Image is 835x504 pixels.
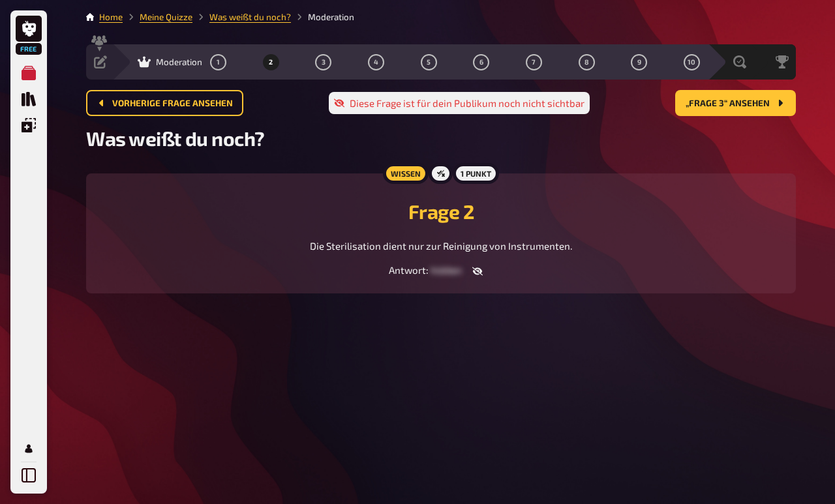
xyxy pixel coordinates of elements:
span: Was weißt du noch? [86,126,265,150]
button: 4 [365,52,386,72]
div: 1 Punkt [453,163,499,184]
button: 8 [576,52,597,72]
a: Meine Quizze [16,60,42,86]
span: 2 [269,59,273,66]
span: 7 [532,59,536,66]
a: Einblendungen [16,112,42,138]
li: Moderation [291,10,354,23]
h2: Frage 2 [102,200,780,223]
li: Was weißt du noch? [192,10,291,23]
button: 7 [523,52,544,72]
button: 10 [681,52,702,72]
button: 2 [260,52,281,72]
a: Meine Quizze [140,12,192,22]
span: 6 [479,59,483,66]
span: 5 [427,59,431,66]
button: Vorherige Frage ansehen [86,90,243,116]
li: Home [99,10,123,23]
a: Quiz Sammlung [16,86,42,112]
span: „Frage 3“ ansehen [686,99,770,108]
span: 9 [637,59,641,66]
span: 8 [584,59,589,66]
div: Diese Frage ist für dein Publikum noch nicht sichtbar [329,92,590,114]
a: Mein Konto [16,436,42,462]
li: Meine Quizze [123,10,192,23]
span: 1 [217,59,220,66]
button: 1 [208,52,229,72]
span: Moderation [156,57,202,67]
span: 10 [688,59,695,66]
span: Free [17,45,40,53]
span: hidden [431,264,462,276]
div: Antwort : [102,264,780,278]
span: 3 [322,59,326,66]
button: 9 [629,52,650,72]
div: Wissen [383,163,429,184]
button: 5 [418,52,439,72]
a: Was weißt du noch? [209,12,291,22]
a: Home [99,12,123,22]
span: Die Sterilisation dient nur zur Reinigung von Instrumenten. [310,240,572,252]
span: 4 [374,59,378,66]
span: Vorherige Frage ansehen [112,99,233,108]
button: „Frage 3“ ansehen [675,90,796,116]
button: 3 [313,52,334,72]
button: 6 [471,52,492,72]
